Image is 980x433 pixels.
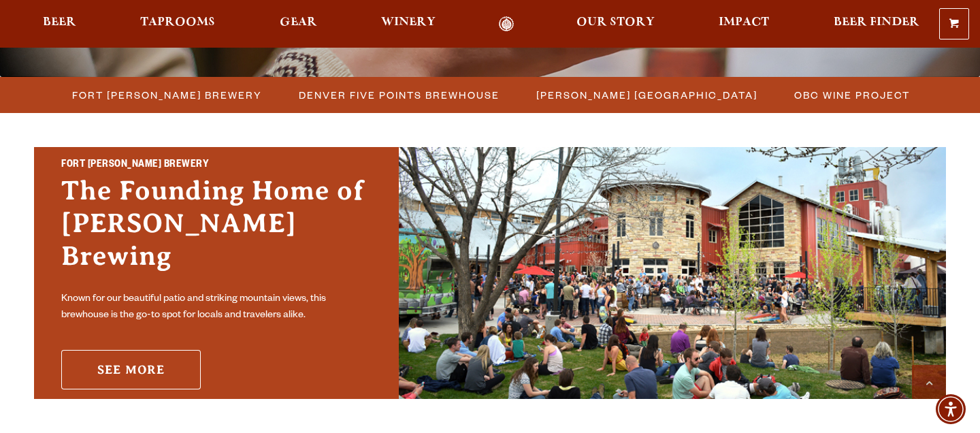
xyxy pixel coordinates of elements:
[140,17,215,28] span: Taprooms
[399,147,946,399] img: Fort Collins Brewery & Taproom'
[528,85,764,105] a: [PERSON_NAME] [GEOGRAPHIC_DATA]
[481,16,532,32] a: Odell Home
[794,85,910,105] span: OBC Wine Project
[291,85,506,105] a: Denver Five Points Brewhouse
[64,85,269,105] a: Fort [PERSON_NAME] Brewery
[576,17,655,28] span: Our Story
[72,85,262,105] span: Fort [PERSON_NAME] Brewery
[710,16,778,32] a: Impact
[372,16,444,32] a: Winery
[43,17,76,28] span: Beer
[131,16,224,32] a: Taprooms
[271,16,326,32] a: Gear
[381,17,436,28] span: Winery
[34,16,85,32] a: Beer
[834,17,919,28] span: Beer Finder
[912,365,946,399] a: Scroll to top
[299,85,500,105] span: Denver Five Points Brewhouse
[280,17,317,28] span: Gear
[536,85,757,105] span: [PERSON_NAME] [GEOGRAPHIC_DATA]
[786,85,917,105] a: OBC Wine Project
[61,350,201,389] a: See More
[61,291,372,324] p: Known for our beautiful patio and striking mountain views, this brewhouse is the go-to spot for l...
[719,17,769,28] span: Impact
[825,16,928,32] a: Beer Finder
[568,16,664,32] a: Our Story
[61,174,372,286] h3: The Founding Home of [PERSON_NAME] Brewing
[61,157,372,174] h2: Fort [PERSON_NAME] Brewery
[936,394,966,424] div: Accessibility Menu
